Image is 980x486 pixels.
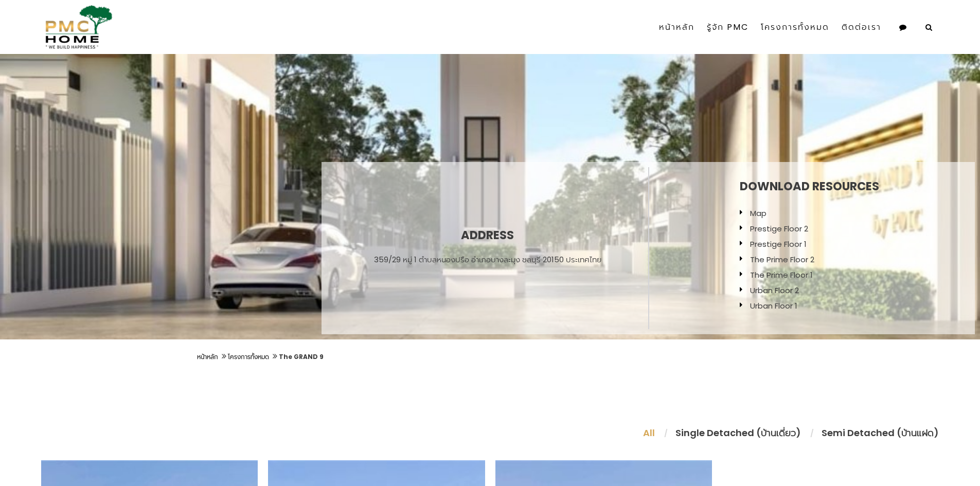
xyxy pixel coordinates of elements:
[755,9,835,45] a: โครงการทั้งหมด
[811,426,939,440] li: Semi Detached (บ้านแฝด)
[228,352,269,361] a: โครงการทั้งหมด
[740,180,879,193] h3: Download resources
[279,352,324,361] a: The GRAND 9
[750,300,797,311] a: Urban Floor 1
[653,9,701,45] a: หน้าหลัก
[374,255,601,265] div: 359/29 หมู่ 1 ตำบลหนองปรือ อำเภอบางละมุง ชลบุรี 20150 ประเทศไทย
[750,285,799,296] a: Urban Floor 2
[750,208,767,219] a: Map
[750,239,807,249] a: Prestige Floor 1
[835,9,887,45] a: ติดต่อเรา
[374,229,601,242] h2: Address
[197,352,218,361] a: หน้าหลัก
[665,426,811,440] li: Single Detached (บ้านเดี่ยว)
[41,5,113,49] img: pmc-logo
[750,254,814,265] a: The Prime Floor 2
[633,426,665,440] li: All
[750,269,813,280] a: The Prime Floor 1
[750,223,808,234] a: Prestige Floor 2
[701,9,755,45] a: รู้จัก PMC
